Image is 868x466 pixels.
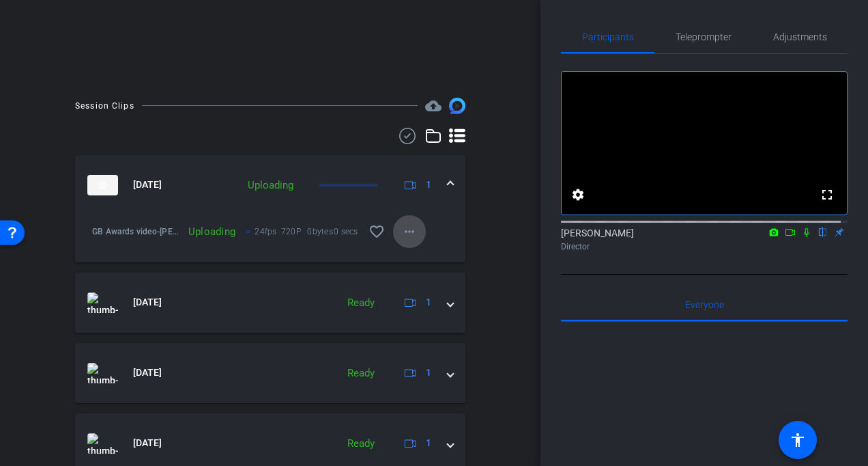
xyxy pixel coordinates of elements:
img: Session clips [449,98,465,114]
mat-icon: more_horiz [401,223,418,240]
span: 720P [281,225,308,238]
div: Ready [341,366,381,381]
div: Session Clips [75,99,134,113]
mat-icon: fullscreen [819,187,835,203]
mat-icon: cloud_upload [425,98,442,114]
span: 1 [426,366,431,380]
div: Director [561,241,848,253]
span: 1 [426,178,431,192]
mat-expansion-panel-header: thumb-nail[DATE]Ready1 [75,343,465,403]
img: thumb-nail [87,433,118,454]
span: 0bytes [307,225,334,238]
div: Ready [341,436,381,452]
mat-expansion-panel-header: thumb-nail[DATE]Uploading1 [75,155,465,215]
span: [DATE] [133,295,162,310]
span: Participants [582,32,634,42]
span: GB Awards video-[PERSON_NAME]-2025-09-22-17-38-40-468-0 [92,225,182,238]
div: thumb-nail[DATE]Uploading1 [75,215,465,262]
mat-icon: flip [815,225,831,238]
span: 1 [426,436,431,450]
mat-icon: accessibility [790,432,806,448]
div: Ready [341,295,381,311]
mat-icon: settings [570,187,586,203]
img: thumb-nail [87,292,118,313]
div: [PERSON_NAME] [561,226,848,253]
span: 1 [426,295,431,310]
span: 24fps [255,225,281,238]
mat-icon: favorite_border [368,223,385,240]
div: Uploading [182,225,242,238]
mat-expansion-panel-header: thumb-nail[DATE]Ready1 [75,273,465,333]
span: 0 secs [334,225,360,238]
span: [DATE] [133,366,162,380]
span: Everyone [685,300,724,310]
span: Adjustments [773,32,827,42]
img: thumb-nail [87,175,118,195]
span: Destinations for your clips [425,98,442,114]
div: Uploading [241,178,300,193]
img: thumb-nail [87,363,118,383]
span: [DATE] [133,178,162,192]
span: Teleprompter [676,32,732,42]
span: [DATE] [133,436,162,450]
